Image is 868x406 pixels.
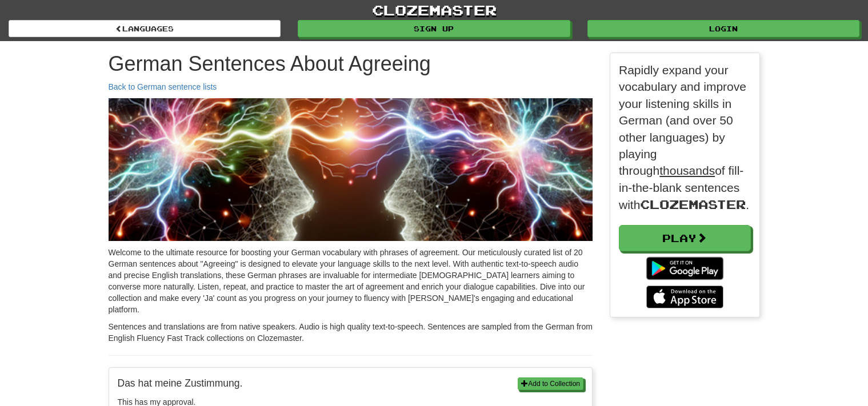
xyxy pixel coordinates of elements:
[109,321,593,344] p: Sentences and translations are from native speakers. Audio is high quality text-to-speech. Senten...
[619,62,751,214] p: Rapidly expand your vocabulary and improve your listening skills in German (and over 50 other lan...
[587,20,859,37] a: Login
[9,20,281,37] a: Languages
[619,225,751,251] a: Play
[641,251,729,286] img: Get it on Google Play
[659,164,715,177] u: thousands
[646,286,723,308] img: Download_on_the_App_Store_Badge_US-UK_135x40-25178aeef6eb6b83b96f5f2d004eda3bffbb37122de64afbaef7...
[298,20,570,37] a: Sign up
[518,377,583,390] button: Add to Collection
[109,247,593,315] p: Welcome to the ultimate resource for boosting your German vocabulary with phrases of agreement. O...
[109,53,593,75] h1: German Sentences About Agreeing
[640,197,746,211] span: Clozemaster
[109,82,217,91] a: Back to German sentence lists
[118,376,584,391] p: Das hat meine Zustimmung.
